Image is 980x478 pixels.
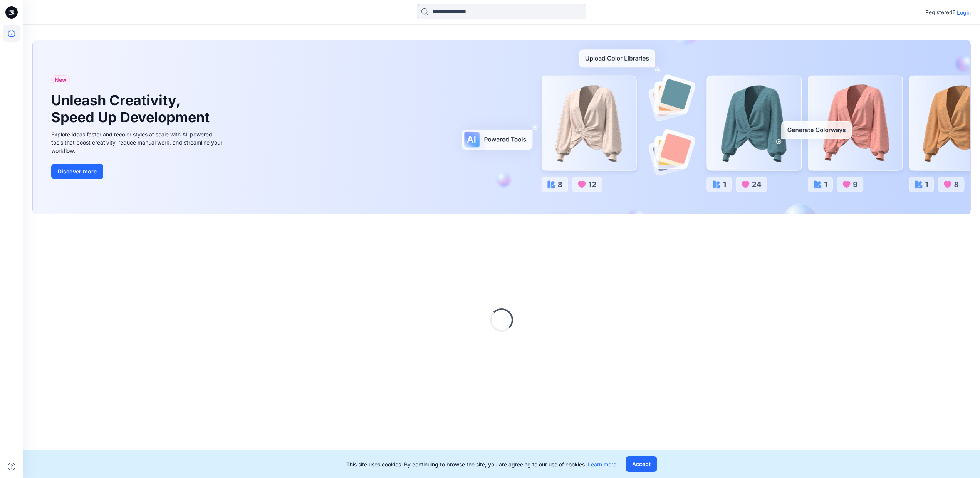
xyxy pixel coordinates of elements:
[346,460,616,468] p: This site uses cookies. By continuing to browse the site, you are agreeing to our use of cookies.
[626,456,657,472] button: Accept
[588,461,616,468] a: Learn more
[925,8,955,17] p: Registered?
[51,164,225,179] a: Discover more
[51,130,225,155] div: Explore ideas faster and recolor styles at scale with AI-powered tools that boost creativity, red...
[957,8,971,17] p: Login
[51,164,103,179] button: Discover more
[51,92,213,125] h1: Unleash Creativity, Speed Up Development
[55,75,67,84] span: New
